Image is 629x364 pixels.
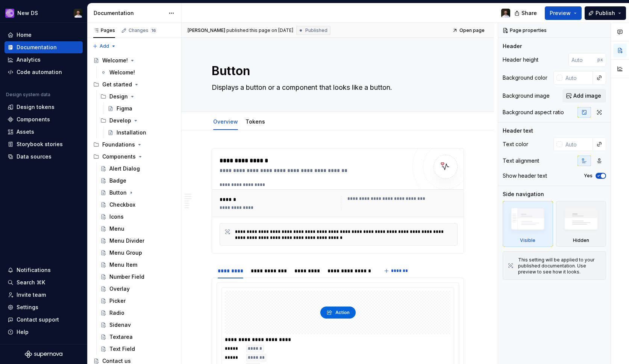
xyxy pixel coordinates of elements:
[210,82,462,94] textarea: Displays a button or a component that looks like a button.
[109,69,135,76] div: Welcome!
[503,172,547,180] div: Show header text
[109,213,124,221] div: Icons
[573,237,589,243] div: Hidden
[17,140,63,148] div: Storybook stories
[17,291,46,299] div: Invite team
[243,113,268,129] div: Tokens
[25,350,62,358] a: Supernova Logo
[109,309,124,317] div: Radio
[503,190,544,198] div: Side navigation
[188,27,225,33] span: [PERSON_NAME]
[97,211,178,223] a: Icons
[109,273,144,281] div: Number Field
[5,101,83,113] a: Design tokens
[5,41,83,53] a: Documentation
[97,235,178,247] a: Menu Divider
[102,141,135,148] div: Foundations
[511,6,542,20] button: Share
[90,54,178,66] a: Welcome!
[109,117,131,124] div: Develop
[503,74,547,82] div: Background color
[5,66,83,78] a: Code automation
[5,9,14,18] img: ea0f8e8f-8665-44dd-b89f-33495d2eb5f1.png
[109,225,124,233] div: Menu
[102,153,136,160] div: Components
[17,153,52,160] div: Data sources
[450,25,488,36] a: Open page
[109,237,144,245] div: Menu Divider
[105,103,178,115] a: Figma
[226,27,293,33] div: published this page on [DATE]
[109,249,142,257] div: Menu Group
[109,261,137,269] div: Menu Item
[573,92,601,100] span: Add image
[213,118,238,125] a: Overview
[503,92,550,100] div: Background image
[5,264,83,276] button: Notifications
[117,105,132,112] div: Figma
[90,139,178,151] div: Foundations
[17,266,51,274] div: Notifications
[97,187,178,199] a: Button
[5,54,83,66] a: Analytics
[109,93,128,100] div: Design
[74,9,83,18] img: Tomas
[129,27,157,33] div: Changes
[97,115,178,127] div: Develop
[97,307,178,319] a: Radio
[5,301,83,313] a: Settings
[562,89,606,103] button: Add image
[5,326,83,338] button: Help
[5,113,83,125] a: Components
[109,297,126,305] div: Picker
[503,42,522,50] div: Header
[109,177,126,184] div: Badge
[109,189,127,196] div: Button
[97,331,178,343] a: Textarea
[102,81,132,88] div: Get started
[17,116,50,123] div: Components
[97,163,178,175] a: Alert Dialog
[97,271,178,283] a: Number Field
[17,128,34,136] div: Assets
[17,44,57,51] div: Documentation
[6,92,50,98] div: Design system data
[5,276,83,288] button: Search ⌘K
[90,151,178,163] div: Components
[100,43,109,49] span: Add
[17,316,59,323] div: Contact support
[556,201,606,247] div: Hidden
[97,247,178,259] a: Menu Group
[568,53,597,66] input: Auto
[117,129,146,136] div: Installation
[597,57,603,63] p: px
[109,285,130,293] div: Overlay
[503,127,533,134] div: Header text
[102,57,128,64] div: Welcome!
[97,283,178,295] a: Overlay
[5,314,83,326] button: Contact support
[97,66,178,79] a: Welcome!
[90,79,178,91] div: Get started
[90,41,118,51] button: Add
[17,31,32,39] div: Home
[5,289,83,301] a: Invite team
[2,5,86,21] button: New DSTomas
[109,321,131,329] div: Sidenav
[109,165,140,172] div: Alert Dialog
[109,201,135,208] div: Checkbox
[545,6,582,20] button: Preview
[503,140,528,148] div: Text color
[150,27,157,33] span: 16
[5,138,83,150] a: Storybook stories
[503,157,539,165] div: Text alignment
[5,126,83,138] a: Assets
[585,6,626,20] button: Publish
[97,295,178,307] a: Picker
[97,175,178,187] a: Badge
[5,29,83,41] a: Home
[93,27,115,33] div: Pages
[109,345,135,353] div: Text Field
[17,9,38,17] div: New DS
[501,9,510,18] img: Tomas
